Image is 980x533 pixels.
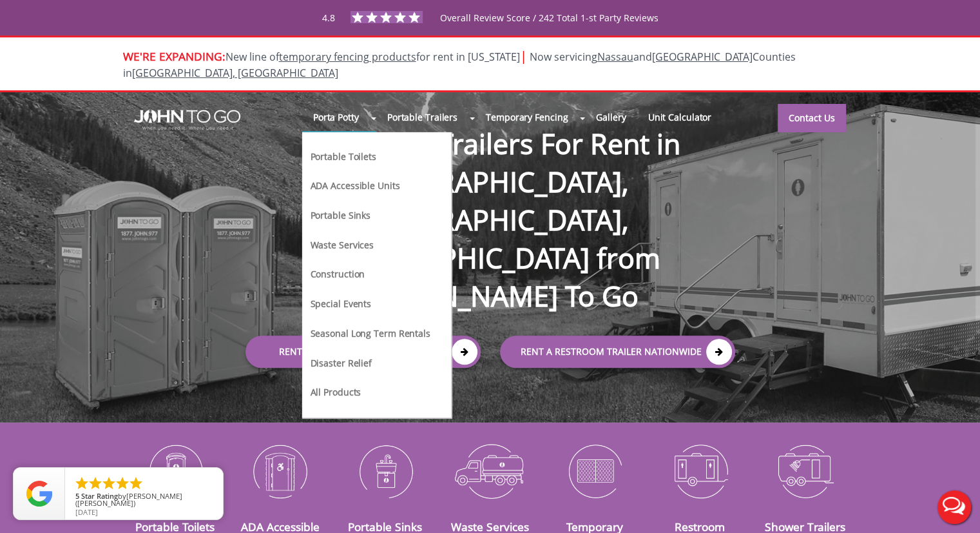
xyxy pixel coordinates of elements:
[88,476,103,491] li: 
[520,47,527,65] span: |
[115,476,130,491] li: 
[132,66,338,80] a: [GEOGRAPHIC_DATA], [GEOGRAPHIC_DATA]
[245,336,481,368] a: Rent a Porta Potty Locally
[128,476,144,491] li: 
[657,437,743,505] img: Restroom-Trailers-icon_N.png
[552,437,638,505] img: Temporary-Fencing-cion_N.png
[309,178,401,192] a: ADA Accessible Units
[652,50,753,64] a: [GEOGRAPHIC_DATA]
[81,491,118,501] span: Star Rating
[233,83,748,316] h1: Bathroom Trailers For Rent in [GEOGRAPHIC_DATA], [GEOGRAPHIC_DATA], [GEOGRAPHIC_DATA] from [PERSO...
[26,481,52,507] img: Review Rating
[928,481,980,533] button: Live Chat
[309,266,366,280] a: Construction
[342,437,428,505] img: Portable-Sinks-icon_N.png
[75,492,213,508] span: by
[585,103,637,131] a: Gallery
[75,491,79,501] span: 5
[500,336,735,368] a: rent a RESTROOM TRAILER Nationwide
[440,12,658,50] span: Overall Review Score / 242 Total 1-st Party Reviews
[75,491,182,508] span: [PERSON_NAME] ([PERSON_NAME])
[309,296,372,310] a: Special Events
[123,50,796,80] span: Now servicing and Counties in
[309,237,375,251] a: Waste Services
[133,437,218,505] img: Portable-Toilets-icon_N.png
[74,476,90,491] li: 
[637,103,723,131] a: Unit Calculator
[309,149,377,163] a: Portable Toilets
[309,356,373,369] a: Disaster Relief
[309,385,362,398] a: All Products
[309,326,431,339] a: Seasonal Long Term Rentals
[322,12,335,24] span: 4.8
[309,208,372,221] a: Portable Sinks
[762,437,848,505] img: Shower-Trailers-icon_N.png
[302,103,370,131] a: Porta Potty
[475,103,579,131] a: Temporary Fencing
[447,437,533,505] img: Waste-Services-icon_N.png
[237,437,323,505] img: ADA-Accessible-Units-icon_N.png
[597,50,633,64] a: Nassau
[101,476,117,491] li: 
[134,110,240,130] img: JOHN to go
[75,507,98,517] span: [DATE]
[778,104,846,132] a: Contact Us
[279,50,416,64] a: temporary fencing products
[376,103,468,131] a: Portable Trailers
[123,48,226,64] span: WE'RE EXPANDING:
[123,50,796,80] span: New line of for rent in [US_STATE]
